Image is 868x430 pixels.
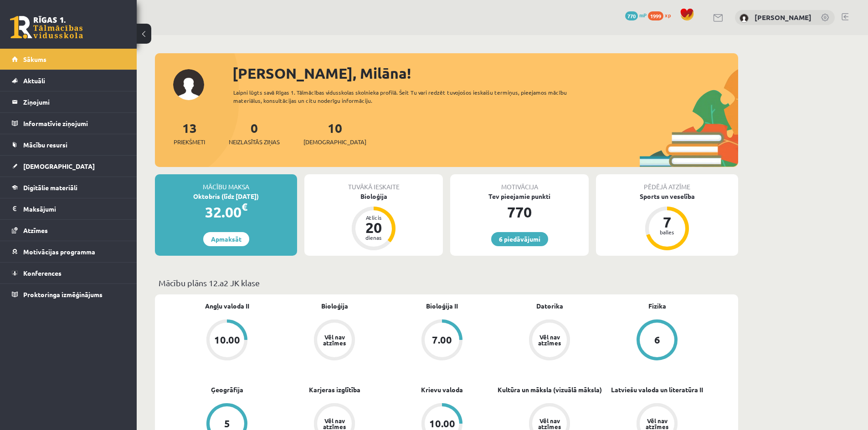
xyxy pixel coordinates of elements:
[12,49,125,70] a: Sākums
[639,11,647,19] span: mP
[155,201,297,223] div: 32.00
[491,232,548,246] a: 6 piedāvājumi
[537,418,562,430] div: Vēl nav atzīmes
[205,301,249,311] a: Angļu valoda II
[23,113,125,134] legend: Informatīvie ziņojumi
[648,301,666,311] a: Fizika
[303,120,366,147] a: 10[DEMOGRAPHIC_DATA]
[12,198,125,219] a: Maksājumi
[388,319,496,362] a: 7.00
[12,91,125,112] a: Ziņojumi
[233,88,583,105] div: Laipni lūgts savā Rīgas 1. Tālmācības vidusskolas skolnieka profilā. Šeit Tu vari redzēt tuvojošo...
[648,11,663,20] span: 1999
[498,385,602,395] a: Kultūra un māksla (vizuālā māksla)
[653,229,681,235] div: balles
[596,192,738,252] a: Sports un veselība 7 balles
[174,120,205,147] a: 13Priekšmeti
[321,301,348,311] a: Bioloģija
[625,11,638,20] span: 770
[12,156,125,177] a: [DEMOGRAPHIC_DATA]
[648,11,675,19] a: 1999 xp
[625,11,647,19] a: 770 mP
[23,91,125,112] legend: Ziņojumi
[241,200,247,213] span: €
[203,232,249,246] a: Apmaksāt
[155,192,297,201] div: Oktobris (līdz [DATE])
[214,335,240,345] div: 10.00
[450,192,589,201] div: Tev pieejamie punkti
[155,174,297,192] div: Mācību maksa
[304,192,443,201] div: Bioloģija
[740,14,749,23] img: Milāna Nāgele
[537,334,562,346] div: Vēl nav atzīmes
[304,192,443,252] a: Bioloģija Atlicis 20 dienas
[229,120,280,147] a: 0Neizlasītās ziņas
[12,134,125,155] a: Mācību resursi
[421,385,463,395] a: Krievu valoda
[12,284,125,305] a: Proktoringa izmēģinājums
[644,418,670,430] div: Vēl nav atzīmes
[12,220,125,241] a: Atzīmes
[360,220,387,235] div: 20
[360,215,387,220] div: Atlicis
[229,137,280,147] span: Neizlasītās ziņas
[281,319,388,362] a: Vēl nav atzīmes
[665,11,671,19] span: xp
[10,16,83,39] a: Rīgas 1. Tālmācības vidusskola
[304,174,443,192] div: Tuvākā ieskaite
[23,141,67,149] span: Mācību resursi
[12,263,125,283] a: Konferences
[12,241,125,262] a: Motivācijas programma
[360,235,387,240] div: dienas
[23,76,45,85] span: Aktuāli
[23,248,95,256] span: Motivācijas programma
[429,419,455,429] div: 10.00
[173,319,281,362] a: 10.00
[23,290,103,298] span: Proktoringa izmēģinājums
[755,13,812,22] a: [PERSON_NAME]
[596,192,738,201] div: Sports un veselība
[23,55,46,63] span: Sākums
[303,137,366,147] span: [DEMOGRAPHIC_DATA]
[23,162,95,170] span: [DEMOGRAPHIC_DATA]
[536,301,563,311] a: Datorika
[12,177,125,198] a: Digitālie materiāli
[654,335,660,345] div: 6
[432,335,452,345] div: 7.00
[12,70,125,91] a: Aktuāli
[23,183,77,192] span: Digitālie materiāli
[23,198,125,219] legend: Maksājumi
[23,269,62,277] span: Konferences
[23,226,48,234] span: Atzīmes
[174,137,205,147] span: Priekšmeti
[653,215,681,229] div: 7
[322,334,347,346] div: Vēl nav atzīmes
[450,201,589,223] div: 770
[496,319,603,362] a: Vēl nav atzīmes
[211,385,243,395] a: Ģeogrāfija
[611,385,703,395] a: Latviešu valoda un literatūra II
[426,301,458,311] a: Bioloģija II
[159,277,734,289] p: Mācību plāns 12.a2 JK klase
[224,419,230,429] div: 5
[450,174,589,192] div: Motivācija
[12,113,125,134] a: Informatīvie ziņojumi
[322,418,347,430] div: Vēl nav atzīmes
[596,174,738,192] div: Pēdējā atzīme
[232,62,738,84] div: [PERSON_NAME], Milāna!
[309,385,360,395] a: Karjeras izglītība
[603,319,711,362] a: 6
